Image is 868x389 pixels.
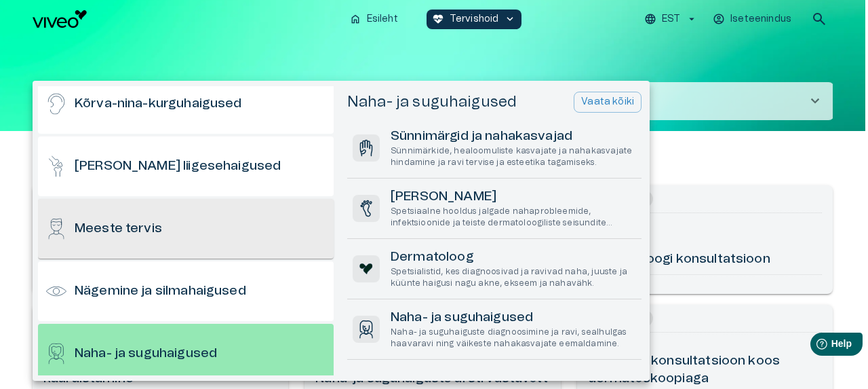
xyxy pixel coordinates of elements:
p: Vaata kõiki [581,95,634,109]
h6: Kõrva-nina-kurguhaigused [75,95,242,113]
h6: Sünnimärgid ja nahakasvajad [391,128,636,146]
h6: Meeste tervis [75,220,162,238]
h6: Naha- ja suguhaigused [75,345,217,363]
button: Vaata kõiki [574,92,642,113]
h6: Dermatoloog [391,248,636,267]
p: Spetsialistid, kes diagnoosivad ja ravivad naha, juuste ja küünte haigusi nagu akne, ekseem ja na... [391,266,636,289]
h5: Naha- ja suguhaigused [347,92,517,112]
p: Naha- ja suguhaiguste diagnoosimine ja ravi, sealhulgas haavaravi ning väikeste nahakasvajate eem... [391,327,636,350]
p: Spetsiaalne hooldus jalgade nahaprobleemide, infektsioonide ja teiste dermatoloogiliste seisundit... [391,206,636,229]
h6: [PERSON_NAME] liigesehaigused [75,158,281,176]
h6: Nägemine ja silmahaigused [75,282,246,301]
p: Sünnimärkide, healoomuliste kasvajate ja nahakasvajate hindamine ja ravi tervise ja esteetika tag... [391,145,636,168]
h6: [PERSON_NAME] [391,188,636,206]
iframe: Help widget launcher [762,327,868,365]
h6: Naha- ja suguhaigused [391,309,636,327]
